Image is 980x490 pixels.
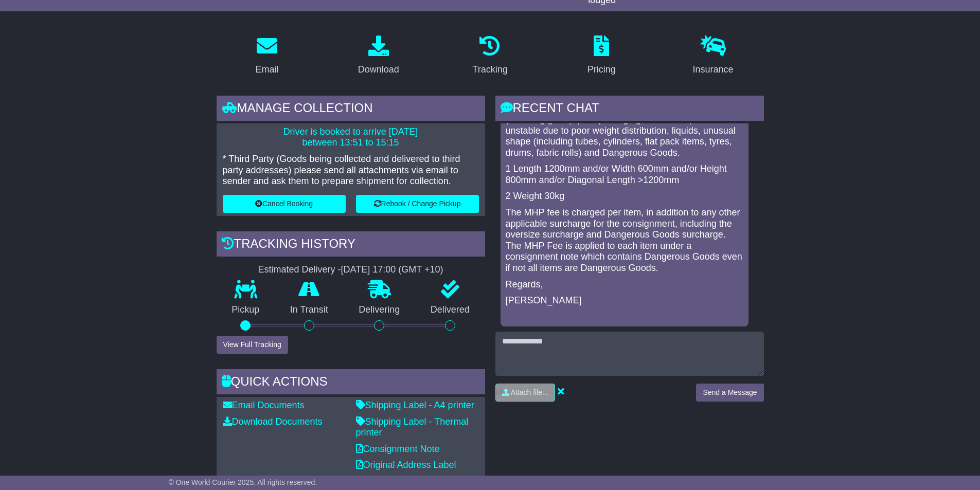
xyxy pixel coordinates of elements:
div: Manage collection [217,96,485,123]
a: Original Address Label [356,460,456,470]
a: Shipping Label - Thermal printer [356,416,469,438]
p: Delivering [344,304,416,316]
a: Insurance [686,32,740,80]
div: [DATE] 17:00 (GMT +10) [341,264,443,276]
div: Insurance [693,63,734,77]
p: Delivered [415,304,485,316]
div: Tracking history [217,231,485,259]
span: © One World Courier 2025. All rights reserved. [169,478,317,486]
p: Regards, [506,279,743,291]
p: 1 Length 1200mm and/or Width 600mm and/or Height 800mm and/or Diagonal Length >1200mm [506,164,743,186]
a: Shipping Label - A4 printer [356,400,474,410]
a: Email Documents [223,400,305,410]
div: RECENT CHAT [495,96,764,123]
a: Download [351,32,406,80]
a: Consignment Note [356,444,440,454]
div: Tracking [472,63,507,77]
a: Email [248,32,285,80]
div: Download [358,63,399,77]
p: The MHP fee is charged per item, in addition to any other applicable surcharge for the consignmen... [506,207,743,274]
p: [PERSON_NAME] [506,295,743,306]
div: Email [255,63,278,77]
p: * Third Party (Goods being collected and delivered to third party addresses) please send all atta... [223,154,479,187]
button: Cancel Booking [223,195,346,213]
button: View Full Tracking [217,336,288,354]
a: Download Documents [223,416,323,427]
div: Estimated Delivery - [217,264,485,276]
p: Pickup [217,304,275,316]
button: Rebook / Change Pickup [356,195,479,213]
p: Driver is booked to arrive [DATE] between 13:51 to 15:15 [223,126,479,149]
a: Tracking [466,32,514,80]
p: In Transit [275,304,344,316]
button: Send a Message [696,384,763,402]
div: Quick Actions [217,369,485,397]
div: Pricing [587,63,616,77]
p: 2 Weight 30kg [506,191,743,202]
a: Pricing [581,32,622,80]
